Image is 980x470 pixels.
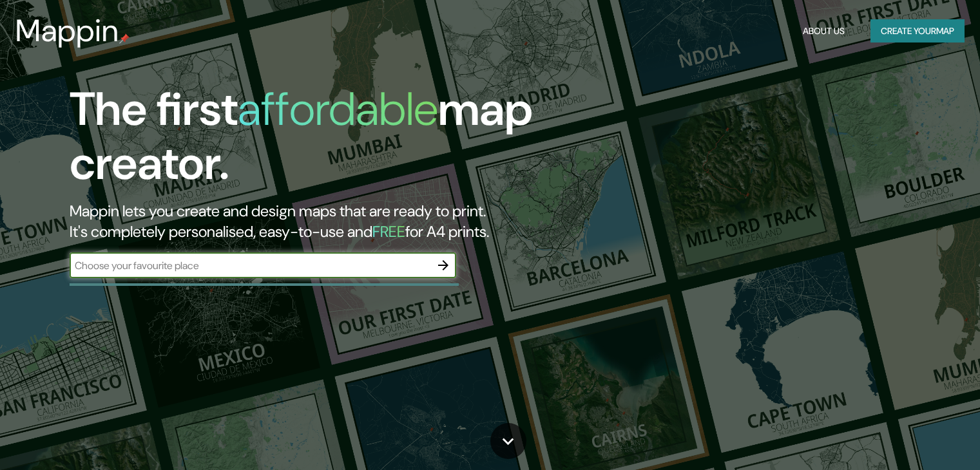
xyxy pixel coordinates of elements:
h5: FREE [372,221,405,241]
h3: Mappin [15,13,119,49]
img: mappin-pin [119,33,130,44]
button: About Us [798,19,850,43]
input: Choose your favourite place [70,258,430,273]
h1: The first map creator. [70,82,560,201]
h1: affordable [238,79,438,139]
button: Create yourmap [870,19,965,43]
h2: Mappin lets you create and design maps that are ready to print. It's completely personalised, eas... [70,201,560,242]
